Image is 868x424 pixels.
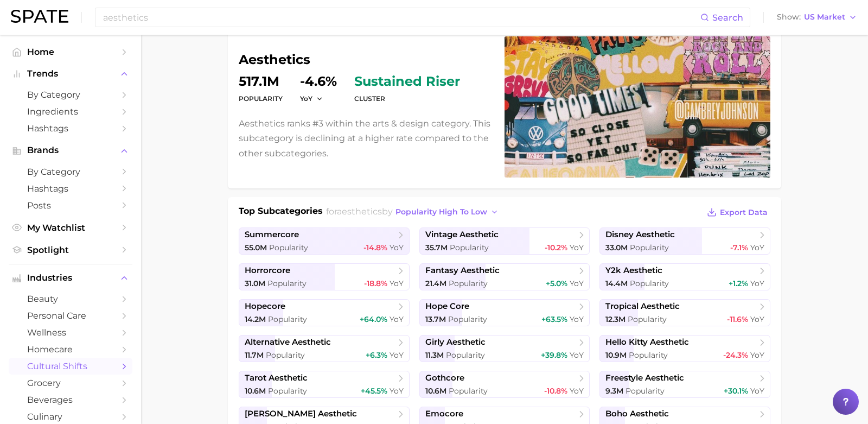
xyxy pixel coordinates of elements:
[9,391,132,408] a: beverages
[245,243,267,252] span: 55.0m
[300,94,323,103] button: YoY
[27,294,114,304] span: beauty
[27,183,114,194] span: Hashtags
[9,180,132,197] a: Hashtags
[804,14,845,20] span: US Market
[27,106,114,117] span: Ingredients
[419,371,590,398] a: gothcore10.6m Popularity-10.8% YoY
[425,337,486,347] span: girly aesthetic
[570,386,584,396] span: YoY
[605,279,628,288] span: 14.4m
[326,206,502,217] span: for by
[419,227,590,255] a: vintage aesthetic35.7m Popularity-10.2% YoY
[239,75,283,88] dd: 517.1m
[570,243,584,252] span: YoY
[27,200,114,211] span: Posts
[27,223,114,233] span: My Watchlist
[245,386,266,396] span: 10.6m
[9,86,132,103] a: by Category
[450,243,489,252] span: Popularity
[27,123,114,134] span: Hashtags
[712,12,743,23] span: Search
[605,373,684,383] span: freestyle aesthetic
[9,219,132,236] a: My Watchlist
[599,299,770,326] a: tropical aesthetic12.3m Popularity-11.6% YoY
[425,314,446,324] span: 13.7m
[27,327,114,338] span: wellness
[628,314,667,324] span: Popularity
[750,279,764,288] span: YoY
[750,243,764,252] span: YoY
[541,314,567,324] span: +63.5%
[354,75,460,88] span: sustained riser
[245,314,266,324] span: 14.2m
[570,350,584,360] span: YoY
[541,350,567,360] span: +39.8%
[570,314,584,324] span: YoY
[605,386,623,396] span: 9.3m
[366,350,387,360] span: +6.3%
[9,142,132,159] button: Brands
[245,301,285,312] span: hopecore
[449,279,488,288] span: Popularity
[300,75,337,88] dd: -4.6%
[27,69,114,79] span: Trends
[239,371,410,398] a: tarot aesthetic10.6m Popularity+45.5% YoY
[364,279,387,288] span: -18.8%
[27,361,114,371] span: cultural shifts
[239,92,283,105] dt: Popularity
[630,243,669,252] span: Popularity
[605,265,662,276] span: y2k aesthetic
[448,314,487,324] span: Popularity
[750,350,764,360] span: YoY
[605,230,675,240] span: disney aesthetic
[393,205,502,219] button: popularity high to low
[630,279,669,288] span: Popularity
[27,145,114,155] span: Brands
[750,314,764,324] span: YoY
[425,301,469,312] span: hope core
[729,279,748,288] span: +1.2%
[425,373,464,383] span: gothcore
[750,386,764,396] span: YoY
[27,245,114,255] span: Spotlight
[239,53,492,66] h1: aesthetics
[425,265,500,276] span: fantasy aesthetic
[605,409,669,419] span: boho aesthetic
[545,243,567,252] span: -10.2%
[27,273,114,283] span: Industries
[9,120,132,137] a: Hashtags
[777,14,801,20] span: Show
[9,358,132,375] a: cultural shifts
[419,299,590,326] a: hope core13.7m Popularity+63.5% YoY
[605,314,626,324] span: 12.3m
[239,263,410,290] a: horrorcore31.0m Popularity-18.8% YoY
[626,386,665,396] span: Popularity
[605,301,680,312] span: tropical aesthetic
[599,227,770,255] a: disney aesthetic33.0m Popularity-7.1% YoY
[239,299,410,326] a: hopecore14.2m Popularity+64.0% YoY
[27,47,114,57] span: Home
[102,8,700,27] input: Search here for a brand, industry, or ingredient
[239,335,410,362] a: alternative aesthetic11.7m Popularity+6.3% YoY
[605,243,628,252] span: 33.0m
[245,230,299,240] span: summercore
[425,409,463,419] span: emocore
[9,163,132,180] a: by Category
[27,412,114,422] span: culinary
[360,314,387,324] span: +64.0%
[419,335,590,362] a: girly aesthetic11.3m Popularity+39.8% YoY
[27,344,114,355] span: homecare
[9,307,132,324] a: personal care
[27,311,114,321] span: personal care
[730,243,748,252] span: -7.1%
[9,43,132,60] a: Home
[9,103,132,120] a: Ingredients
[245,265,290,276] span: horrorcore
[9,270,132,286] button: Industries
[9,242,132,258] a: Spotlight
[266,350,305,360] span: Popularity
[599,371,770,398] a: freestyle aesthetic9.3m Popularity+30.1% YoY
[425,386,446,396] span: 10.6m
[599,335,770,362] a: hello kitty aesthetic10.9m Popularity-24.3% YoY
